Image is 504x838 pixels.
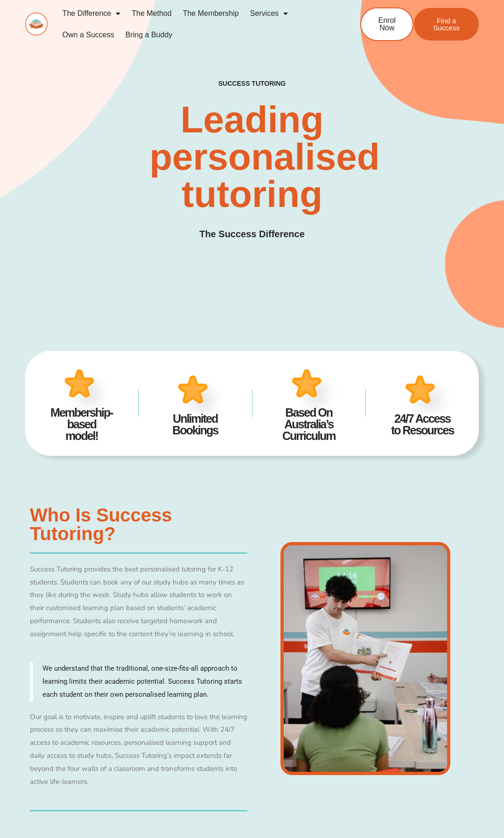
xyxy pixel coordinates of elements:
a: Enrol Now [360,7,413,41]
h4: SUCCESS TUTORING​ [185,80,319,88]
a: Services [245,3,294,24]
nav: Menu [57,3,335,46]
h3: The Success Difference [199,227,305,241]
h4: 24/7 Access to Resources [380,413,465,436]
h4: Unlimited Bookings [153,413,238,436]
p: Success Tutoring provides the best personalised tutoring for K-12 students. Students can book any... [30,563,247,641]
a: The Method [126,3,177,24]
h3: Who is Success Tutoring? [30,506,247,543]
a: Own a Success [57,24,120,46]
h2: Leading personalised tutoring [149,101,355,213]
p: We understand that the traditional, one-size-fits-all approach to learning limits their academic ... [42,662,247,701]
h4: Membership-based model! [39,407,124,442]
a: Find a Success [414,8,479,41]
a: Bring a Buddy [120,24,178,46]
a: The Membership [177,3,245,24]
span: Find a Success [428,17,465,31]
a: The Difference [57,3,126,24]
h4: Based On Australia’s Curriculum [266,407,351,442]
span: Enrol Now [375,17,399,32]
p: Our goal is to motivate, inspire and uplift students to love the learning process so they can max... [30,711,247,789]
